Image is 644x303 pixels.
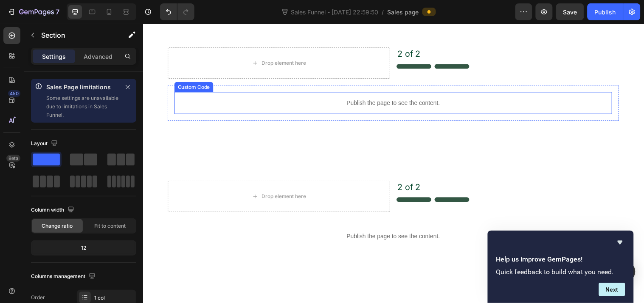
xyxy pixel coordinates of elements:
p: 2 of 2 [259,160,483,171]
button: Save [556,3,584,20]
span: / [382,8,384,17]
p: Publish the page to see the content. [32,212,477,220]
div: Beta [6,155,20,162]
div: Order [31,294,45,301]
span: Change ratio [42,222,73,230]
div: Undo/Redo [160,3,194,20]
span: Sales Funnel - [DATE] 22:59:50 [289,8,380,17]
button: Next question [599,283,625,296]
button: 7 [3,3,63,20]
div: Columns management [31,271,97,282]
p: Advanced [84,52,112,61]
span: Sales page [387,8,419,17]
p: 2 of 2 [259,25,483,36]
button: Hide survey [615,237,625,248]
button: Publish [588,3,623,20]
div: Column width [31,204,76,216]
h2: Help us improve GemPages! [496,254,625,264]
div: Publish [595,8,616,17]
img: gempages_584771060935688792-f67c70ff-5e51-469e-88f1-fb976cc0cfb8.png [258,176,332,181]
p: Quick feedback to build what you need. [496,268,625,276]
div: Custom Code [34,61,70,68]
div: Layout [31,138,59,149]
p: Sales Page limitations [46,82,119,92]
div: 12 [33,242,135,254]
p: 7 [56,7,59,17]
p: Some settings are unavailable due to limitations in Sales Funnel. [46,94,119,119]
div: 450 [8,90,20,97]
div: Drop element here [121,172,166,179]
img: gempages_584771060935688792-f67c70ff-5e51-469e-88f1-fb976cc0cfb8.png [258,41,332,46]
div: 1 col [94,294,134,302]
p: Section [41,30,111,40]
span: Fit to content [94,222,126,230]
p: Publish the page to see the content. [32,76,477,85]
div: Help us improve GemPages! [496,237,625,296]
p: Settings [42,52,66,61]
span: Save [563,8,577,16]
